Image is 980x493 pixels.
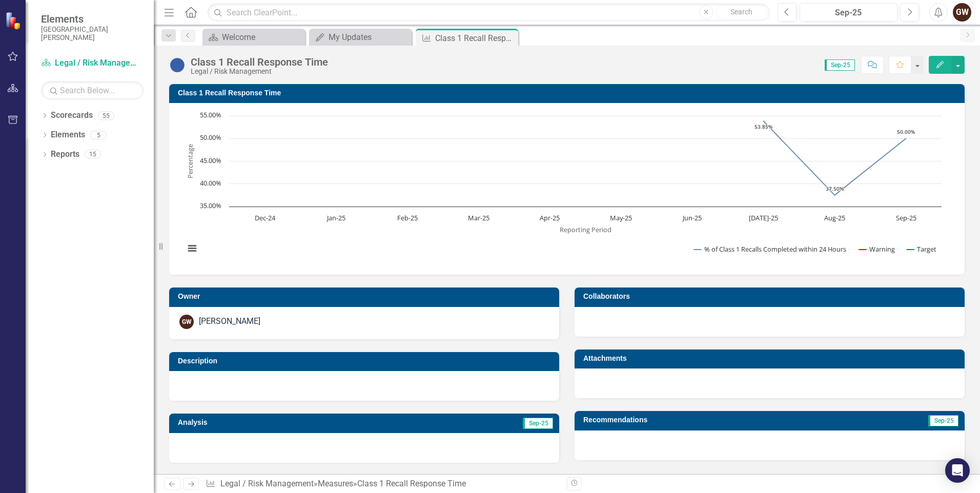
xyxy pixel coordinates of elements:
[169,57,186,73] img: No Information
[179,315,194,329] div: GW
[800,3,897,22] button: Sep-25
[897,128,915,135] text: 50.00%
[200,110,221,119] text: 55.00%
[803,7,894,19] div: Sep-25
[523,418,553,429] span: Sep-25
[318,479,353,488] a: Measures
[730,8,752,16] span: Search
[928,415,958,426] span: Sep-25
[41,81,144,99] input: Search Below...
[98,111,114,120] div: 55
[610,213,632,222] text: May-25
[51,110,93,121] a: Scorecards
[5,12,23,30] img: ClearPoint Strategy
[41,25,144,42] small: [GEOGRAPHIC_DATA][PERSON_NAME]
[178,293,554,300] h3: Owner
[206,478,559,490] div: » »
[694,244,848,254] button: Show % of Class 1 Recalls Completed within 24 Hours
[41,13,144,25] span: Elements
[896,213,916,222] text: Sep-25
[329,31,409,44] div: My Updates
[186,144,195,178] text: Percentage
[945,458,970,483] div: Open Intercom Messenger
[51,129,85,141] a: Elements
[583,355,959,362] h3: Attachments
[312,31,409,44] a: My Updates
[90,131,107,139] div: 5
[560,225,611,234] text: Reporting Period
[540,213,560,222] text: Apr-25
[178,357,554,365] h3: Description
[907,244,937,254] button: Show Target
[859,244,895,254] button: Show Warning
[326,213,345,222] text: Jan-25
[953,3,971,22] button: GW
[468,213,489,222] text: Mar-25
[200,201,221,210] text: 35.00%
[178,419,360,426] h3: Analysis
[205,31,302,44] a: Welcome
[199,316,260,327] div: [PERSON_NAME]
[191,56,328,68] div: Class 1 Recall Response Time
[716,5,767,19] button: Search
[179,111,947,264] svg: Interactive chart
[191,68,328,75] div: Legal / Risk Management
[583,293,959,300] h3: Collaborators
[85,150,101,159] div: 15
[824,213,845,222] text: Aug-25
[583,416,836,424] h3: Recommendations
[200,133,221,142] text: 50.00%
[754,123,772,130] text: 53.85%
[682,213,702,222] text: Jun-25
[749,213,778,222] text: [DATE]-25
[397,213,418,222] text: Feb-25
[435,32,516,45] div: Class 1 Recall Response Time
[357,479,466,488] div: Class 1 Recall Response Time
[208,4,770,22] input: Search ClearPoint...
[222,31,302,44] div: Welcome
[200,178,221,188] text: 40.00%
[200,156,221,165] text: 45.00%
[826,185,844,192] text: 37.50%
[178,89,959,97] h3: Class 1 Recall Response Time
[255,213,276,222] text: Dec-24
[51,149,79,160] a: Reports
[220,479,314,488] a: Legal / Risk Management
[179,111,954,264] div: Chart. Highcharts interactive chart.
[825,59,855,71] span: Sep-25
[185,241,199,256] button: View chart menu, Chart
[41,57,144,69] a: Legal / Risk Management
